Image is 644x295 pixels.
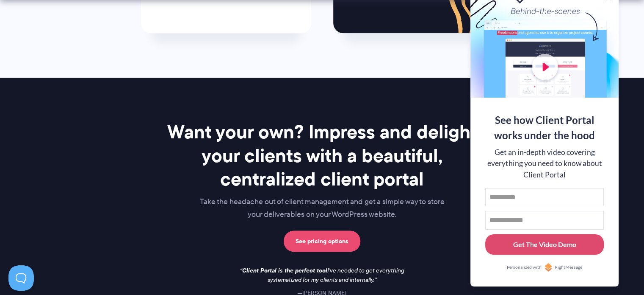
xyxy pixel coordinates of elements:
img: Personalized with RightMessage [544,263,553,272]
span: RightMessage [555,264,582,271]
h2: Want your own? Impress and delight your clients with a beautiful, centralized client portal [153,120,491,191]
iframe: Toggle Customer Support [8,265,34,291]
strong: Client Portal is the perfect tool [242,266,327,275]
button: Get The Video Demo [485,234,604,255]
a: Personalized withRightMessage [485,263,604,272]
span: Personalized with [507,264,542,271]
a: See pricing options [284,230,360,252]
p: Take the headache out of client management and get a simple way to store your deliverables on you... [153,196,491,221]
p: I've needed to get everything systematized for my clients and internally. [233,266,411,285]
div: Get an in-depth video covering everything you need to know about Client Portal [485,147,604,180]
div: Get The Video Demo [513,239,576,250]
div: See how Client Portal works under the hood [485,112,604,143]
